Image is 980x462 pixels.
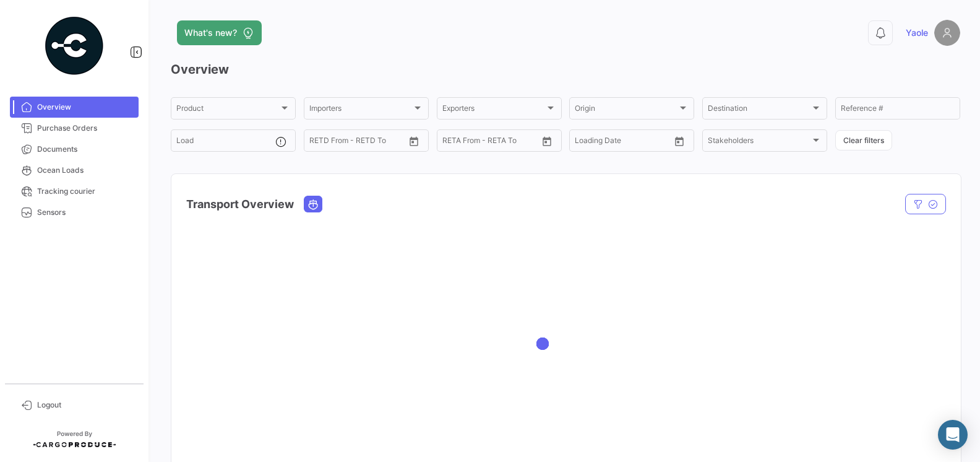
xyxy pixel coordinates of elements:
[10,160,139,181] a: Ocean Loads
[37,186,134,197] span: Tracking courier
[10,139,139,160] a: Documents
[10,97,139,118] a: Overview
[37,102,134,113] span: Overview
[335,138,380,147] input: To
[184,27,237,39] span: What's new?
[442,106,545,115] span: Exporters
[309,138,327,147] input: From
[575,138,592,147] input: From
[37,399,134,411] span: Logout
[177,20,262,45] button: What's new?
[309,106,412,115] span: Importers
[37,123,134,134] span: Purchase Orders
[906,27,928,39] span: Yaole
[601,138,646,147] input: To
[575,106,677,115] span: Origin
[405,132,423,150] button: Open calendar
[938,420,968,450] div: Abrir Intercom Messenger
[835,130,892,150] button: Clear filters
[708,106,810,115] span: Destination
[442,138,460,147] input: From
[10,118,139,139] a: Purchase Orders
[538,132,556,150] button: Open calendar
[10,202,139,223] a: Sensors
[934,20,960,46] img: placeholder-user.png
[186,196,294,213] h4: Transport Overview
[176,106,279,115] span: Product
[171,61,960,78] h3: Overview
[468,138,514,147] input: To
[670,132,689,150] button: Open calendar
[304,196,322,212] button: Ocean
[10,181,139,202] a: Tracking courier
[37,207,134,218] span: Sensors
[37,144,134,155] span: Documents
[708,138,810,147] span: Stakeholders
[37,165,134,176] span: Ocean Loads
[43,15,105,77] img: powered-by.png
